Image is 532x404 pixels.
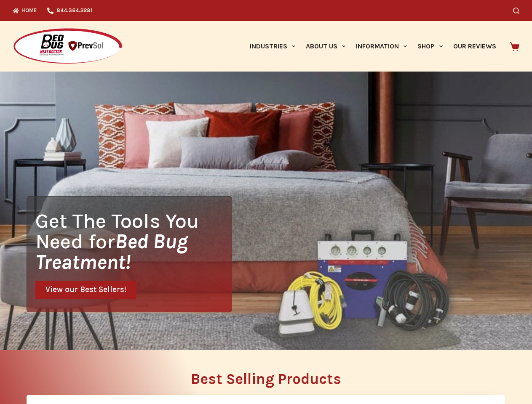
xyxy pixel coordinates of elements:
h1: Get The Tools You Need for [35,210,232,272]
a: View our Best Sellers! [35,281,136,299]
a: Industries [244,21,300,72]
a: Shop [412,21,448,72]
h2: Best Selling Products [27,372,505,386]
img: Prevsol/Bed Bug Heat Doctor [13,28,123,65]
a: Our Reviews [448,21,501,72]
i: Bed Bug Treatment! [35,229,188,274]
button: Search [513,8,519,14]
span: View our Best Sellers! [45,286,126,294]
a: Information [351,21,412,72]
a: About Us [300,21,350,72]
nav: Primary [244,21,501,72]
